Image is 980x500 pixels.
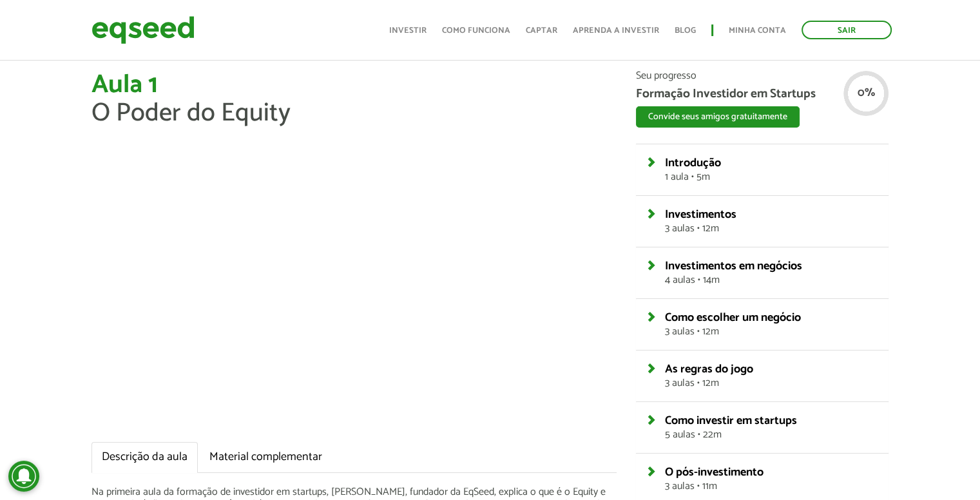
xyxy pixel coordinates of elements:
[665,275,879,285] span: 4 aulas • 14m
[665,415,879,440] a: Como investir em startups5 aulas • 22m
[91,140,617,436] iframe: O Poder do Equity
[665,378,879,389] span: 3 aulas • 12m
[665,481,879,492] span: 3 aulas • 11m
[636,71,889,81] span: Seu progresso
[665,157,879,182] a: Introdução1 aula • 5m
[665,260,879,285] a: Investimentos em negócios4 aulas • 14m
[665,327,879,337] span: 3 aulas • 12m
[665,224,879,234] span: 3 aulas • 12m
[802,21,892,39] a: Sair
[665,153,721,173] span: Introdução
[199,442,332,473] a: Material complementar
[665,363,879,389] a: As regras do jogo3 aulas • 12m
[573,26,659,35] a: Aprenda a investir
[636,106,800,128] button: Convide seus amigos gratuitamente
[526,26,557,35] a: Captar
[729,26,786,35] a: Minha conta
[665,308,801,327] span: Como escolher um negócio
[91,442,198,473] a: Descrição da aula
[665,430,879,440] span: 5 aulas • 22m
[91,92,291,135] span: O Poder do Equity
[665,205,736,224] span: Investimentos
[442,26,510,35] a: Como funciona
[675,26,696,35] a: Blog
[665,463,764,482] span: O pós-investimento
[665,411,797,430] span: Como investir em startups
[91,64,158,106] span: Aula 1
[665,172,879,182] span: 1 aula • 5m
[636,88,889,100] span: Formação Investidor em Startups
[389,26,427,35] a: Investir
[665,466,879,492] a: O pós-investimento3 aulas • 11m
[665,256,802,276] span: Investimentos em negócios
[665,360,753,379] span: As regras do jogo
[665,209,879,234] a: Investimentos3 aulas • 12m
[91,13,195,47] img: EqSeed
[665,312,879,337] a: Como escolher um negócio3 aulas • 12m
